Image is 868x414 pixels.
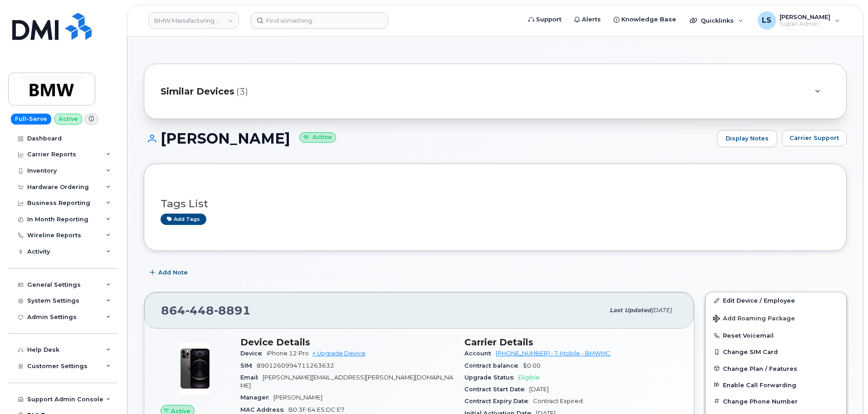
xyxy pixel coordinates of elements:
span: 8891 [214,304,251,317]
a: [PHONE_NUMBER] - T-Mobile - BMWMC [496,350,610,357]
iframe: Messenger Launcher [829,374,861,407]
span: $0.00 [523,362,541,369]
h3: Device Details [240,337,454,348]
span: [PERSON_NAME][EMAIL_ADDRESS][PERSON_NAME][DOMAIN_NAME] [240,374,453,389]
span: Upgrade Status [464,374,518,381]
span: Device [240,350,267,357]
span: Manager [240,394,273,401]
span: Add Note [158,268,188,277]
button: Change Phone Number [706,393,846,409]
span: Carrier Support [790,134,839,142]
button: Add Roaming Package [706,309,846,327]
button: Carrier Support [782,130,847,146]
button: Change SIM Card [706,344,846,360]
span: Contract Expired [533,398,583,404]
button: Add Note [144,264,195,281]
span: [DATE] [529,386,549,393]
img: image20231002-3703462-zcwrqf.jpeg [168,341,222,396]
button: Enable Call Forwarding [706,377,846,393]
span: 8901260994711263632 [257,362,334,369]
span: 448 [185,304,214,317]
span: Contract Start Date [464,386,529,393]
span: Last updated [610,307,651,314]
a: Edit Device / Employee [706,292,846,309]
span: Account [464,350,496,357]
h1: [PERSON_NAME] [144,130,712,146]
span: Change Plan / Features [723,365,797,372]
a: Add tags [161,214,206,225]
span: (3) [236,85,248,98]
span: SIM [240,362,257,369]
span: Email [240,374,263,381]
span: 864 [161,304,251,317]
span: iPhone 12 Pro [267,350,309,357]
span: Eligible [518,374,540,381]
h3: Tags List [161,198,830,209]
span: B0:3F:64:E5:DC:E7 [288,406,345,413]
button: Reset Voicemail [706,327,846,344]
span: Contract Expiry Date [464,398,533,404]
span: [PERSON_NAME] [273,394,322,401]
span: Enable Call Forwarding [723,381,796,388]
button: Change Plan / Features [706,360,846,377]
span: MAC Address [240,406,288,413]
a: + Upgrade Device [312,350,366,357]
span: Contract balance [464,362,523,369]
small: Active [299,132,336,143]
span: [DATE] [651,307,672,314]
span: Add Roaming Package [713,315,795,324]
h3: Carrier Details [464,337,678,348]
span: Similar Devices [161,85,234,98]
a: Display Notes [717,130,777,147]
